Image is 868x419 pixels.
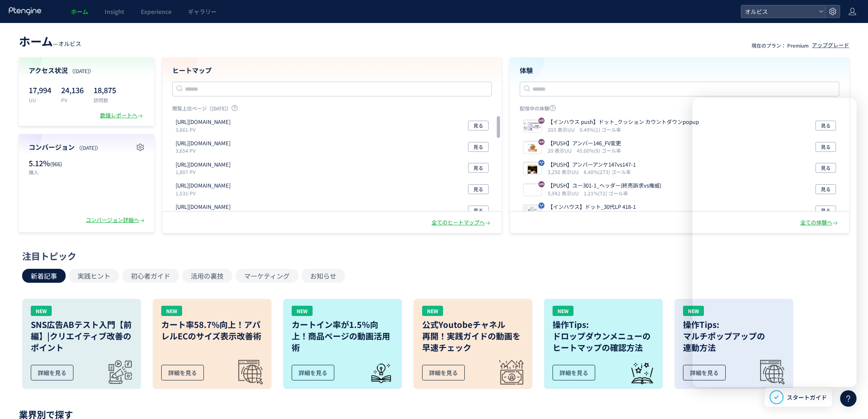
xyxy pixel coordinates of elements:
[86,216,146,224] div: コンバージョン詳細へ
[31,365,73,380] div: 詳細を見る
[94,83,116,96] p: 18,875
[752,42,809,49] p: 現在のプラン： Premium
[787,393,827,402] span: スタートガイド
[176,190,234,197] p: 1,531 PV
[19,33,53,49] span: ホーム
[468,206,489,215] button: 見る
[544,299,663,389] a: NEW操作Tips:ドロップダウンメニューのヒートマップの確認方法詳細を見る
[548,203,636,211] p: 【インハウス】ドット_30代LP 418-1
[468,163,489,173] button: 見る
[742,5,815,18] span: オルビス
[553,365,595,380] div: 詳細を見る
[61,83,84,96] p: 24,136
[100,112,144,119] div: 数値レポートへ
[61,96,84,103] p: PV
[553,319,654,353] h3: 操作Tips: ドロップダウンメニューの ヒートマップの確認方法
[176,126,234,133] p: 3,661 PV
[29,169,82,176] p: 購入
[29,96,51,103] p: UU
[76,144,101,151] span: （[DATE]）
[413,299,532,389] a: NEW公式Youtobeチャネル再開！実践ガイドの動画を早速チェック詳細を見る
[29,142,144,152] h4: コンバージョン
[292,306,313,316] div: NEW
[468,184,489,194] button: 見る
[176,203,231,211] p: https://pr.orbis.co.jp/cosmetics/clearful/331
[161,306,182,316] div: NEW
[176,168,234,175] p: 1,807 PV
[580,126,621,133] i: 0.49%(1) ゴール率
[105,7,124,16] span: Insight
[422,306,443,316] div: NEW
[548,147,575,154] i: 20 表示UU
[520,66,839,75] h4: 体験
[292,365,334,380] div: 詳細を見る
[577,147,621,154] i: 45.00%(9) ゴール率
[29,83,51,96] p: 17,994
[69,269,119,283] button: 実践ヒント
[548,211,578,218] i: 289 表示UU
[172,66,492,75] h4: ヒートマップ
[584,168,631,175] i: 8.40%(273) ゴール率
[176,147,234,154] p: 3,654 PV
[548,168,582,175] i: 3,250 表示UU
[50,160,62,168] span: (966)
[692,98,857,387] iframe: Intercom live chat
[473,206,483,215] span: 見る
[683,306,704,316] div: NEW
[473,142,483,152] span: 見る
[548,190,582,197] i: 5,942 表示UU
[22,299,141,389] a: NEWSNS広告ABテスト入門【前編】|クリエイティブ改善のポイント詳細を見る
[432,219,492,227] div: 全てのヒートマップへ
[674,299,793,389] a: NEW操作Tips:マルチポップアップの連動方法詳細を見る
[473,184,483,194] span: 見る
[176,182,231,190] p: https://pr.orbis.co.jp/cosmetics/udot/100
[122,269,179,283] button: 初心者ガイド
[31,306,52,316] div: NEW
[22,250,842,262] div: 注目トピック
[683,319,785,353] h3: 操作Tips: マルチポップアップの 連動方法
[683,365,726,380] div: 詳細を見る
[473,121,483,131] span: 見る
[422,319,524,353] h3: 公式Youtobeチャネル 再開！実践ガイドの動画を 早速チェック
[19,33,81,49] div: —
[176,211,234,218] p: 838 PV
[553,306,573,316] div: NEW
[176,140,231,147] p: https://pr.orbis.co.jp/cosmetics/udot/410-12
[473,163,483,173] span: 見る
[182,269,232,283] button: 活用の裏技
[172,105,492,115] p: 閲覧上位ページ（[DATE]）
[69,67,94,74] span: （[DATE]）
[292,319,393,353] h3: カートイン率が1.5％向上！商品ページの動画活用術
[176,118,231,126] p: https://orbis.co.jp/order/thanks
[283,299,402,389] a: NEWカートイン率が1.5％向上！商品ページの動画活用術詳細を見る
[19,412,849,417] p: 業界別で探す
[548,182,661,190] p: 【PUSH】ユー301-1_ヘッダー(終売訴求vs権威)
[29,66,144,75] h4: アクセス状況
[584,190,628,197] i: 1.21%(72) ゴール率
[468,121,489,131] button: 見る
[580,211,621,218] i: 1.04%(3) ゴール率
[71,7,88,16] span: ホーム
[548,126,578,133] i: 203 表示UU
[422,365,465,380] div: 詳細を見る
[161,365,204,380] div: 詳細を見る
[141,7,171,16] span: Experience
[176,161,231,169] p: https://pr.orbis.co.jp/cosmetics/u/100
[520,105,839,115] p: 配信中の体験
[94,96,116,103] p: 訪問数
[31,319,132,353] h3: SNS広告ABテスト入門【前編】|クリエイティブ改善のポイント
[188,7,217,16] span: ギャラリー
[468,142,489,152] button: 見る
[153,299,272,389] a: NEWカート率58.7%向上！アパレルECのサイズ表示改善術詳細を見る
[548,118,699,126] p: 【インハウス push】ドット_クッション カウントダウンpopup
[161,319,263,342] h3: カート率58.7%向上！アパレルECのサイズ表示改善術
[235,269,298,283] button: マーケティング
[22,269,66,283] button: 新着記事
[548,140,621,147] p: 【PUSH】アンバー146_FV変更
[548,161,636,169] p: 【PUSH】アンバーアンケ147vs147-1
[302,269,345,283] button: お知らせ
[58,39,81,48] span: オルビス
[812,41,849,49] div: アップグレード
[29,158,82,169] p: 5.12%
